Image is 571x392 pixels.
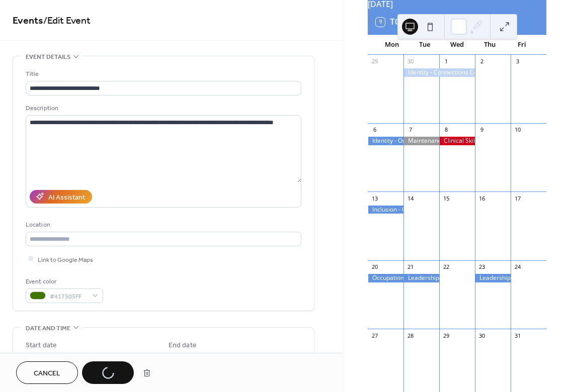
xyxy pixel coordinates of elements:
span: / Edit Event [43,11,91,31]
div: AI Assistant [48,192,85,203]
span: Date and time [26,323,70,334]
div: 29 [371,58,378,65]
button: 9Today [372,15,419,29]
div: Leadership Training - Online [475,274,511,282]
div: Thu [473,35,506,55]
div: Inclusion - Online [368,206,403,214]
div: Leadership Training - Online [403,274,439,282]
div: 2 [478,58,485,65]
div: Title [26,69,299,79]
div: 22 [442,263,450,271]
div: Occupation - Online [368,274,403,282]
div: Tue [409,35,441,55]
button: AI Assistant [30,190,92,204]
div: Fri [506,35,538,55]
div: Identity - Connections Count [403,68,475,77]
div: 10 [514,126,521,134]
div: 9 [478,126,485,134]
div: Description [26,103,299,114]
div: 29 [442,332,450,339]
div: 24 [514,263,521,271]
div: 8 [442,126,450,134]
div: 7 [406,126,414,134]
div: 31 [514,332,521,339]
div: Maintenance Training Day [403,137,439,145]
div: Mon [376,35,409,55]
div: 16 [478,194,485,202]
div: Location [26,220,299,230]
div: 1 [442,58,450,65]
span: Link to Google Maps [38,254,93,265]
div: 15 [442,194,450,202]
div: 17 [514,194,521,202]
div: Wed [441,35,473,55]
div: 21 [406,263,414,271]
span: Cancel [34,368,60,379]
div: 28 [406,332,414,339]
div: Event color [26,276,101,287]
div: 30 [478,332,485,339]
div: 13 [371,194,378,202]
div: End date [169,340,197,351]
div: 14 [406,194,414,202]
div: Clinical Skill Training [439,137,475,145]
div: 30 [406,58,414,65]
span: Event details [26,52,70,62]
div: 3 [514,58,521,65]
div: 20 [371,263,378,271]
div: Identity - Online [368,137,403,145]
a: Events [13,11,43,31]
div: 27 [371,332,378,339]
button: Cancel [16,361,78,384]
div: Start date [26,340,57,351]
div: 23 [478,263,485,271]
div: 6 [371,126,378,134]
span: #417505FF [50,291,87,302]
